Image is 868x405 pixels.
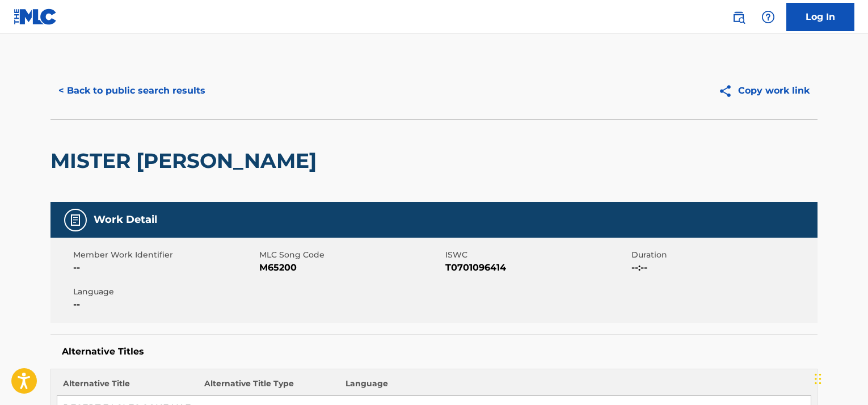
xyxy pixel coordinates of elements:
[727,6,750,28] a: Public Search
[50,148,322,174] h2: MISTER [PERSON_NAME]
[340,378,811,396] th: Language
[14,9,57,25] img: MLC Logo
[94,213,157,226] h5: Work Detail
[62,346,806,357] h5: Alternative Titles
[631,261,815,275] span: --:--
[73,286,256,298] span: Language
[50,77,213,105] button: < Back to public search results
[710,77,818,105] button: Copy work link
[631,249,815,261] span: Duration
[732,10,745,24] img: search
[259,249,443,261] span: MLC Song Code
[811,351,868,405] iframe: Chat Widget
[445,249,629,261] span: ISWC
[815,362,821,396] div: Drag
[757,6,779,28] div: Help
[259,261,443,275] span: M65200
[73,261,256,275] span: --
[718,84,738,98] img: Copy work link
[445,261,629,275] span: T0701096414
[73,298,256,311] span: --
[761,10,775,24] img: help
[69,213,82,227] img: Work Detail
[786,3,854,31] a: Log In
[199,378,340,396] th: Alternative Title Type
[73,249,256,261] span: Member Work Identifier
[57,378,199,396] th: Alternative Title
